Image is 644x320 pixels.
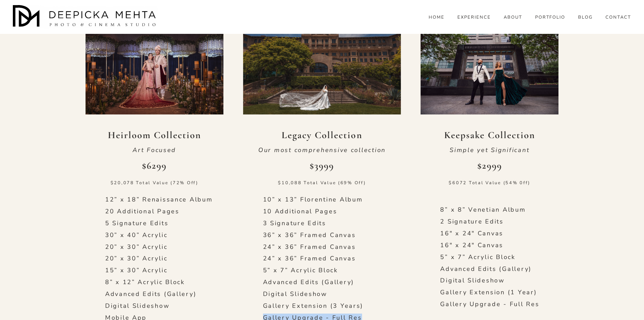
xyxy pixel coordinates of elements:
[477,160,502,171] strong: $2999
[105,196,223,204] p: 12” x 18” Renaissance Album
[444,129,535,141] strong: Keepsake Collection
[243,180,401,186] p: $10,088 Total Value (69% Off)
[440,218,558,226] p: 2 Signature Edits
[504,14,522,20] a: ABOUT
[258,146,386,154] em: Our most comprehensive collection
[263,255,381,262] p: 24” x 36” Framed Canvas
[429,14,445,20] a: HOME
[263,220,381,227] p: 3 Signature Edits
[133,146,176,154] em: Art Focused
[578,14,593,20] a: folder dropdown
[105,255,223,262] p: 20” x 30” Acrylic
[535,14,566,20] a: PORTFOLIO
[108,129,201,141] strong: Heirloom Collection
[440,277,558,284] p: Digital Slideshow
[105,220,223,227] p: 5 Signature Edits
[142,160,167,171] strong: $6299
[105,243,223,251] p: 20” x 30” Acrylic
[605,14,631,20] a: CONTACT
[13,5,158,29] img: Austin Wedding Photographer - Deepicka Mehta Photography &amp; Cinematography
[263,279,381,286] p: Advanced Edits (Gallery)
[263,267,381,274] p: 5” x 7” Acrylic Block
[450,146,529,154] em: Simple yet Significant
[263,208,381,215] p: 10 Additional Pages
[282,129,362,141] strong: Legacy Collection
[440,301,558,308] p: Gallery Upgrade - Full Res
[457,14,491,20] a: EXPERIENCE
[86,180,223,186] p: $20,078 Total Value (72% Off)
[440,289,558,296] p: Gallery Extension (1 Year)
[440,230,558,237] p: 16" x 24" Canvas
[263,243,381,251] p: 24” x 36” Framed Canvas
[105,291,223,298] p: Advanced Edits (Gallery)
[263,291,381,298] p: Digital Slideshow
[440,206,558,214] p: 8” x 8” Venetian Album
[440,265,558,273] p: Advanced Edits (Gallery)
[263,232,381,239] p: 36” x 36” Framed Canvas
[105,232,223,239] p: 30” x 40” Acrylic
[578,15,593,20] span: BLOG
[105,279,223,286] p: 8” x 12” Acrylic Block
[105,267,223,274] p: 15” x 30” Acrylic
[440,254,558,261] p: 5” x 7” Acrylic Block
[440,242,558,249] p: 16" x 24" Canvas
[105,208,223,215] p: 20 Additional Pages
[421,180,558,186] p: $6072 Total Value (54% 0ff)
[105,302,223,310] p: Digital Slideshow
[310,160,334,171] strong: $3999
[263,302,381,310] p: Gallery Extension (3 Years)
[263,196,381,204] p: 10” x 13” Florentine Album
